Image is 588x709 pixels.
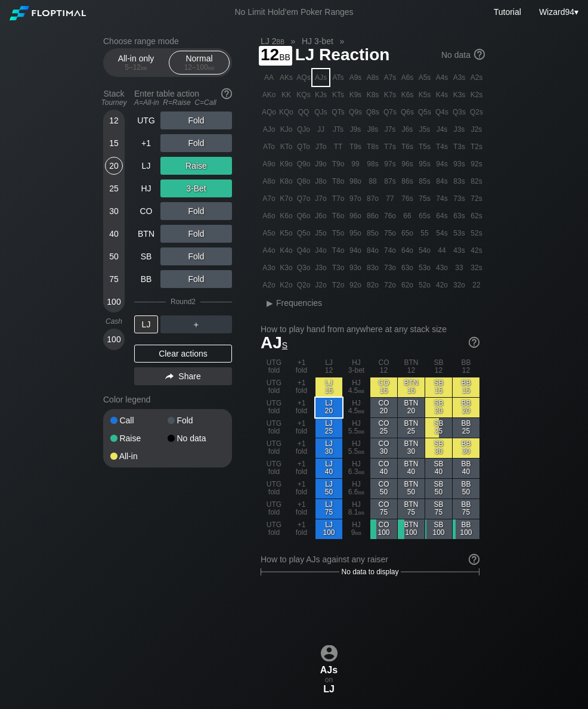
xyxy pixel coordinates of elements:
[425,357,452,377] div: SB 12
[284,36,302,46] span: »
[451,156,468,172] div: 93s
[347,156,364,172] div: 99
[134,134,158,152] div: +1
[261,324,479,334] h2: How to play hand from anywhere at any stack size
[134,179,158,197] div: HJ
[441,50,485,61] div: No data
[398,357,425,377] div: BTN 12
[261,333,287,352] span: AJ
[134,315,158,333] div: LJ
[111,63,161,72] div: 5 – 12
[315,357,342,377] div: LJ 12
[295,190,312,207] div: Q7o
[174,63,224,72] div: 12 – 100
[216,7,371,20] div: No Limit Hold’em Poker Ranges
[399,225,416,242] div: 65o
[160,225,232,243] div: Fold
[134,367,232,385] div: Share
[278,156,295,172] div: K9o
[98,317,129,326] div: Cash
[453,377,479,397] div: BB 15
[398,438,425,458] div: BTN 30
[364,277,381,293] div: 82o
[105,270,123,288] div: 75
[399,242,416,259] div: 64o
[364,225,381,242] div: 85o
[330,208,346,224] div: T6o
[347,104,364,120] div: Q9s
[110,434,168,442] div: Raise
[468,86,485,103] div: K2s
[300,36,335,47] span: HJ 3-bet
[468,69,485,86] div: A2s
[343,377,370,397] div: HJ 4.5
[425,377,452,397] div: SB 15
[425,418,452,438] div: SB 25
[416,138,433,155] div: T5s
[220,87,233,100] img: help.32db89a4.svg
[468,173,485,190] div: 82s
[276,36,284,46] span: bb
[343,418,370,438] div: HJ 5.5
[347,190,364,207] div: 97o
[312,104,329,120] div: QJs
[261,86,277,103] div: AKo
[382,121,398,138] div: J7s
[312,208,329,224] div: J6o
[333,36,351,46] span: »
[416,242,433,259] div: 54o
[312,225,329,242] div: J5o
[399,190,416,207] div: 76s
[468,225,485,242] div: 52s
[278,138,295,155] div: KTo
[282,338,287,351] span: s
[434,242,450,259] div: 44
[134,84,232,112] div: Enter table action
[165,373,174,380] img: share.864f2f62.svg
[134,345,232,363] div: Clear actions
[451,242,468,259] div: 43s
[134,112,158,129] div: UTG
[293,46,392,66] span: LJ Reaction
[451,173,468,190] div: 83s
[382,138,398,155] div: T7s
[358,447,365,456] span: bb
[330,242,346,259] div: T4o
[416,208,433,224] div: 65s
[312,173,329,190] div: J8o
[261,208,277,224] div: A6o
[399,69,416,86] div: A6s
[451,208,468,224] div: 63s
[343,438,370,458] div: HJ 5.5
[295,277,312,293] div: Q2o
[425,438,452,458] div: SB 30
[453,418,479,438] div: BB 25
[382,69,398,86] div: A7s
[382,86,398,103] div: K7s
[109,51,163,74] div: All-in only
[160,270,232,288] div: Fold
[295,225,312,242] div: Q5o
[434,86,450,103] div: K4s
[105,112,123,129] div: 12
[295,173,312,190] div: Q8o
[312,156,329,172] div: J9o
[347,259,364,276] div: 93o
[416,173,433,190] div: 85s
[370,459,397,478] div: CO 40
[172,51,227,74] div: Normal
[105,247,123,265] div: 50
[382,225,398,242] div: 75o
[416,190,433,207] div: 75s
[398,398,425,417] div: BTN 20
[434,173,450,190] div: 84s
[382,208,398,224] div: 76o
[364,69,381,86] div: A8s
[382,242,398,259] div: 74o
[261,138,277,155] div: ATo
[103,36,232,46] h2: Choose range mode
[208,63,215,72] span: bb
[343,459,370,478] div: HJ 6.3
[261,173,277,190] div: A8o
[370,438,397,458] div: CO 30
